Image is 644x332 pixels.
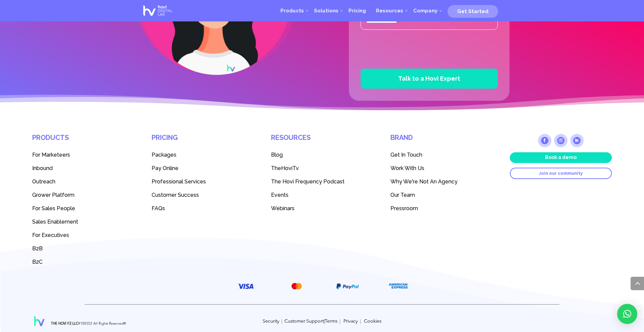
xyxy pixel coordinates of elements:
a: Follow on Facebook [538,134,551,147]
span: For Executives [32,232,69,238]
a: Book a demo [510,152,612,163]
a: FAQs [152,202,254,215]
img: PayPal [336,283,359,289]
a: Webinars [271,202,373,215]
a: Join our community [510,168,612,179]
a: Cookies [364,319,381,324]
span: Customer Success [152,192,199,198]
span: For Sales People [32,205,75,212]
a: For Sales People [32,202,134,215]
iframe: reCAPTCHA [361,35,463,61]
span: Blog [271,152,283,158]
a: Inbound [32,162,134,175]
a: Work With Us [390,162,492,175]
a: For Marketeers [32,148,134,162]
span: | [339,319,340,324]
span: The Hovi Frequency Podcast [271,178,344,185]
span: B2C [32,259,43,265]
span: Pricing [348,8,366,14]
h4: Resources [271,134,373,148]
img: MasterCard [290,281,304,291]
a: Solutions [309,1,343,21]
a: Outreach [32,175,134,188]
img: Hovi Digital Lab [32,312,46,328]
a: The Hovi Frequency Podcast [271,175,373,188]
span: | [281,319,282,324]
span: Resources [376,8,403,14]
a: Security [263,319,279,324]
a: Get In Touch [390,148,492,162]
span: B2B [32,245,43,252]
a: Pay Online [152,162,254,175]
a: Customer Support [284,319,324,324]
img: VISA [238,283,254,289]
a: Customer Success [152,188,254,202]
a: Grower Platform [32,188,134,202]
h4: Products [32,134,134,148]
a: For Executives [32,229,134,242]
span: Outreach [32,178,55,185]
span: Events [271,192,288,198]
span: Sales Enablement [32,219,78,225]
a: Pressroom [390,202,492,215]
a: B2C [32,255,134,269]
span: Webinars [271,205,294,212]
span: Get Started [457,8,488,14]
a: Pricing [343,1,371,21]
h4: Brand [390,134,492,148]
span: TheHoviTv [271,165,299,171]
a: Sales Enablement [32,215,134,229]
a: Follow on LinkedIn [570,134,584,147]
a: TheHoviTv [271,162,373,175]
h4: Pricing [152,134,254,148]
a: Company [408,1,442,21]
span: Why We're Not An Agency [390,178,458,185]
img: American Express [388,280,409,292]
a: Get Started [447,6,498,16]
span: Talk to a Hovi Expert [398,75,460,82]
span: Our Team [390,192,415,198]
a: Blog [271,148,373,162]
span: Packages [152,152,176,158]
span: Solutions [314,8,338,14]
a: Our Team [390,188,492,202]
span: Products [280,8,304,14]
a: Professional Services [152,175,254,188]
span: | [360,319,361,324]
span: FAQs [152,205,165,212]
strong: THE HOVI FZ-LLC [51,322,78,325]
a: Follow on Instagram [554,134,568,147]
a: Products [275,1,309,21]
span: Pressroom [390,205,418,212]
a: Why We're Not An Agency [390,175,492,188]
span: Get In Touch [390,152,422,158]
a: Events [271,188,373,202]
p: | [177,318,467,325]
span: Work With Us [390,165,424,171]
a: Resources [371,1,408,21]
p: #100352 All Rights Reserved [51,321,126,327]
a: Terms [325,319,337,324]
span: For Marketeers [32,152,70,158]
span: Inbound [32,165,53,171]
span: Pay Online [152,165,178,171]
span: Company [413,8,437,14]
span: Professional Services [152,178,206,185]
span: Grower Platform [32,192,74,198]
button: Talk to a Hovi Expert [361,69,497,89]
a: Packages [152,148,254,162]
a: Privacy [343,319,358,324]
a: B2B [32,242,134,255]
